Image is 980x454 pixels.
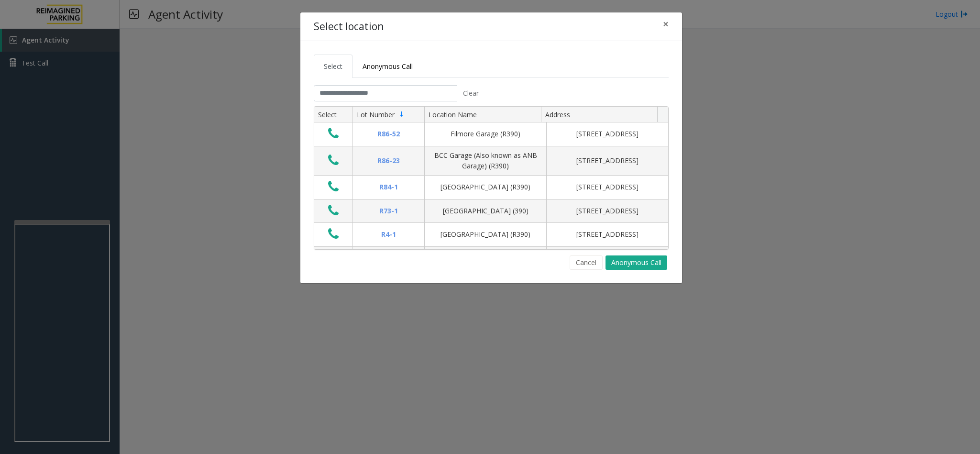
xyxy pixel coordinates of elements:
[359,129,418,139] div: R86-52
[363,62,413,71] span: Anonymous Call
[430,229,540,240] div: [GEOGRAPHIC_DATA] (R390)
[314,19,384,34] h4: Select location
[359,155,418,166] div: R86-23
[314,55,669,78] ul: Tabs
[357,110,395,119] span: Lot Number
[545,110,570,119] span: Address
[656,12,675,36] button: Close
[359,206,418,216] div: R73-1
[430,129,540,139] div: Filmore Garage (R390)
[324,62,342,71] span: Select
[552,155,662,166] div: [STREET_ADDRESS]
[606,255,667,270] button: Anonymous Call
[359,229,418,240] div: R4-1
[314,107,668,249] div: Data table
[457,85,484,101] button: Clear
[552,182,662,192] div: [STREET_ADDRESS]
[359,182,418,192] div: R84-1
[552,229,662,240] div: [STREET_ADDRESS]
[429,110,477,119] span: Location Name
[430,182,540,192] div: [GEOGRAPHIC_DATA] (R390)
[570,255,603,270] button: Cancel
[398,111,406,118] span: Sortable
[430,206,540,216] div: [GEOGRAPHIC_DATA] (390)
[663,17,669,31] span: ×
[552,129,662,139] div: [STREET_ADDRESS]
[430,150,540,172] div: BCC Garage (Also known as ANB Garage) (R390)
[552,206,662,216] div: [STREET_ADDRESS]
[314,107,352,123] th: Select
